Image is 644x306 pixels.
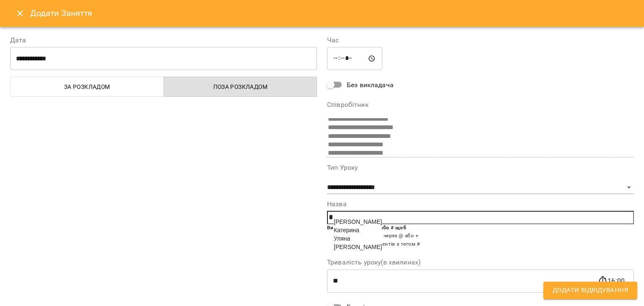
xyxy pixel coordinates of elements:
[10,3,30,23] button: Close
[347,80,394,90] span: Без викладача
[327,101,634,108] label: Співробітник
[334,218,382,225] span: [PERSON_NAME]
[543,282,637,299] button: Додати Відвідування
[327,259,634,266] label: Тривалість уроку(в хвилинах)
[334,244,382,250] span: [PERSON_NAME]
[327,201,634,207] label: Назва
[10,77,164,97] button: За розкладом
[30,7,634,20] h6: Додати Заняття
[334,227,359,233] span: Катерина
[327,37,634,44] label: Час
[16,82,159,92] span: За розкладом
[334,235,350,242] span: Уляна
[344,240,634,249] li: Додати всіх клієнтів з тегом #
[164,77,317,97] button: Поза розкладом
[344,232,634,240] li: Додати клієнта через @ або +
[327,164,634,171] label: Тип Уроку
[10,37,317,44] label: Дата
[169,82,312,92] span: Поза розкладом
[327,225,406,231] b: Використовуйте @ + або # щоб
[553,285,628,296] span: Додати Відвідування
